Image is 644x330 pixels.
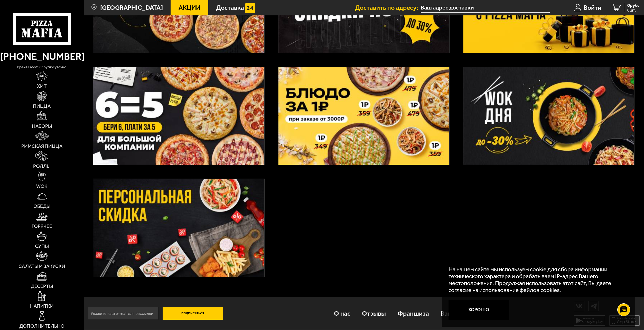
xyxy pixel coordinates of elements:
span: Роллы [33,164,51,169]
span: 0 руб. [627,3,639,8]
span: 0 шт. [627,8,639,12]
span: Римская пицца [21,144,62,149]
span: Супы [35,244,49,249]
button: Хорошо [449,300,509,320]
a: Франшиза [392,303,435,324]
span: Хит [37,84,47,89]
span: Обеды [33,204,50,209]
span: Напитки [30,304,54,308]
span: Доставка [216,4,244,11]
a: О нас [328,303,356,324]
span: Наборы [32,124,52,129]
button: Подписаться [163,307,223,320]
span: Десерты [31,284,53,289]
img: 15daf4d41897b9f0e9f617042186c801.svg [245,3,255,13]
span: Салаты и закуски [18,264,65,269]
span: [GEOGRAPHIC_DATA] [100,4,163,11]
span: Доставить по адресу: [355,4,421,11]
span: Пицца [33,104,51,109]
span: Войти [584,4,601,11]
input: Ваш адрес доставки [421,3,549,13]
a: Вакансии [435,303,474,324]
a: Отзывы [356,303,392,324]
span: Акции [179,4,201,11]
span: Горячее [32,224,52,229]
span: Дополнительно [19,324,64,328]
span: WOK [36,184,48,189]
p: На нашем сайте мы используем cookie для сбора информации технического характера и обрабатываем IP... [449,266,625,294]
input: Укажите ваш e-mail для рассылки [88,307,158,320]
